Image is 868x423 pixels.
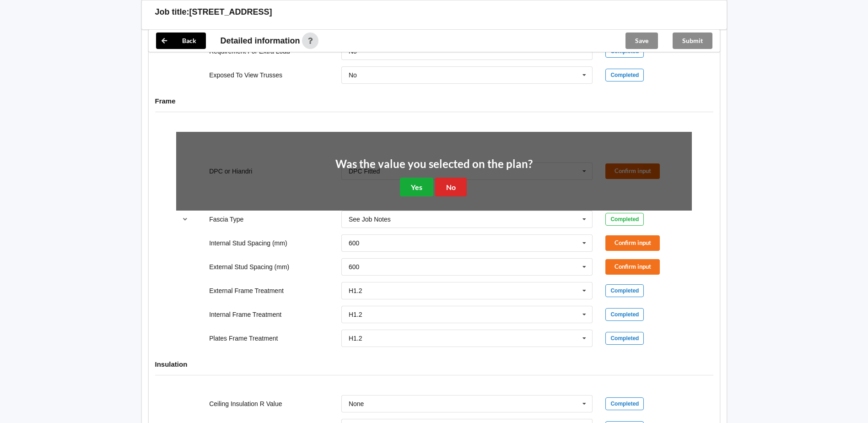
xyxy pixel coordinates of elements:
[605,397,644,410] div: Completed
[605,259,660,274] button: Confirm input
[605,284,644,297] div: Completed
[155,7,189,17] h3: Job title:
[209,71,282,79] label: Exposed To View Trusses
[221,37,300,45] span: Detailed information
[605,235,660,250] button: Confirm input
[349,72,357,78] div: No
[400,178,433,196] button: Yes
[349,264,359,270] div: 600
[349,240,359,246] div: 600
[155,360,713,369] h4: Insulation
[349,216,391,222] div: See Job Notes
[209,311,281,318] label: Internal Frame Treatment
[209,48,290,55] label: Requirement For Extra Load
[176,211,194,228] button: reference-toggle
[435,178,467,196] button: No
[209,216,243,223] label: Fascia Type
[156,33,206,49] button: Back
[209,263,289,271] label: External Stud Spacing (mm)
[605,332,644,345] div: Completed
[349,48,357,54] div: No
[349,401,364,407] div: None
[335,157,533,171] h2: Was the value you selected on the plan?
[605,213,644,226] div: Completed
[209,287,284,294] label: External Frame Treatment
[155,97,713,105] h4: Frame
[209,239,287,247] label: Internal Stud Spacing (mm)
[209,400,282,407] label: Ceiling Insulation R Value
[349,335,362,342] div: H1.2
[605,69,644,81] div: Completed
[349,311,362,318] div: H1.2
[605,308,644,321] div: Completed
[349,287,362,294] div: H1.2
[189,7,272,17] h3: [STREET_ADDRESS]
[209,335,278,342] label: Plates Frame Treatment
